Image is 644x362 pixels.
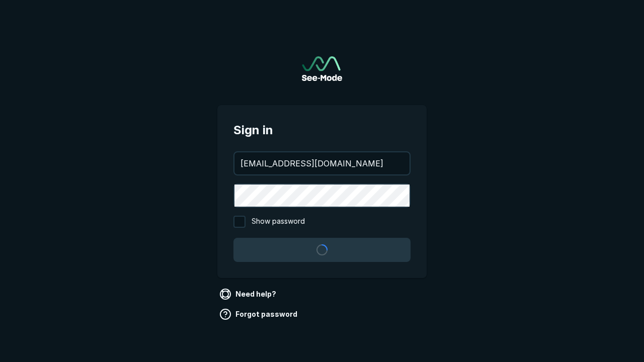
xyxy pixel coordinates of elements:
span: Sign in [233,121,411,139]
a: Go to sign in [302,56,342,81]
a: Need help? [217,286,280,302]
a: Forgot password [217,306,301,322]
span: Show password [252,216,305,228]
img: See-Mode Logo [302,56,342,81]
input: your@email.com [234,152,410,174]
